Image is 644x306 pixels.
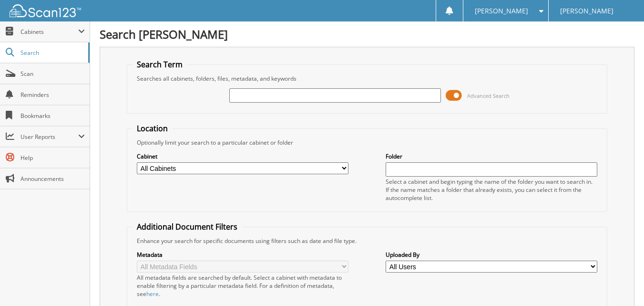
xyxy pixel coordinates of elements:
span: Cabinets [20,28,78,36]
div: Select a cabinet and begin typing the name of the folder you want to search in. If the name match... [386,178,597,202]
legend: Additional Document Filters [132,222,242,232]
span: Help [20,154,85,162]
span: [PERSON_NAME] [475,8,528,14]
div: Optionally limit your search to a particular cabinet or folder [132,138,602,147]
span: Reminders [20,91,85,99]
span: Advanced Search [467,92,510,99]
label: Folder [386,152,597,160]
div: All metadata fields are searched by default. Select a cabinet with metadata to enable filtering b... [137,274,348,298]
span: Scan [20,70,85,78]
span: Bookmarks [20,112,85,120]
label: Metadata [137,251,348,259]
span: [PERSON_NAME] [560,8,613,14]
img: scan123-logo-white.svg [10,4,81,17]
a: here [146,290,159,298]
legend: Search Term [132,59,187,70]
div: Enhance your search for specific documents using filters such as date and file type. [132,237,602,245]
legend: Location [132,123,173,134]
label: Cabinet [137,152,348,160]
div: Searches all cabinets, folders, files, metadata, and keywords [132,74,602,83]
span: Announcements [20,175,85,183]
label: Uploaded By [386,251,597,259]
span: User Reports [20,133,78,141]
h1: Search [PERSON_NAME] [100,26,634,42]
span: Search [20,49,83,57]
